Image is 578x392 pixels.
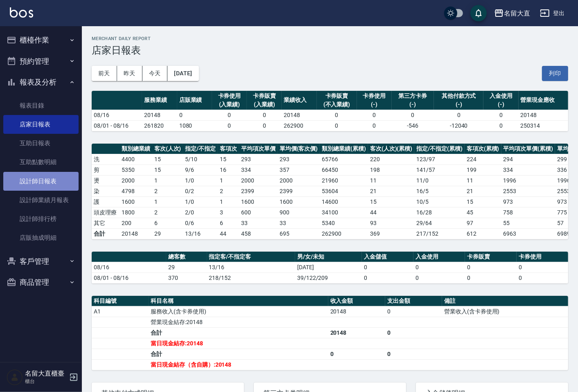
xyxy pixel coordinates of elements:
[92,91,568,131] table: a dense table
[218,175,239,186] td: 1
[207,262,295,273] td: 13/16
[183,175,218,186] td: 1 / 0
[414,186,465,196] td: 16 / 5
[92,110,142,120] td: 08/16
[167,66,199,81] button: [DATE]
[295,262,362,273] td: [DATE]
[320,144,368,154] th: 類別總業績(累積)
[166,273,207,283] td: 370
[183,164,218,175] td: 9 / 6
[207,252,295,262] th: 指定客/不指定客
[92,66,117,81] button: 前天
[413,273,465,283] td: 0
[483,110,518,120] td: 0
[501,218,555,228] td: 55
[414,196,465,207] td: 10 / 5
[465,252,517,262] th: 卡券販賣
[501,186,555,196] td: 2553
[385,349,442,359] td: 0
[414,207,465,218] td: 16 / 28
[7,369,23,385] img: Person
[152,218,183,228] td: 6
[278,144,320,154] th: 單均價(客次價)
[152,154,183,164] td: 15
[149,359,328,370] td: 當日現金結存（含自購）:20148
[120,144,152,154] th: 類別總業績
[239,154,278,164] td: 293
[385,306,442,317] td: 0
[465,262,517,273] td: 0
[166,252,207,262] th: 總客數
[3,134,79,153] a: 互助日報表
[92,175,120,186] td: 燙
[278,175,320,186] td: 2000
[92,154,120,164] td: 洗
[368,196,415,207] td: 15
[501,144,555,154] th: 平均項次單價(累積)
[247,110,282,120] td: 0
[142,110,177,120] td: 20148
[3,210,79,228] a: 設計師排行榜
[3,96,79,115] a: 報表目錄
[152,186,183,196] td: 2
[385,296,442,306] th: 支出金額
[320,186,368,196] td: 53604
[149,327,328,338] td: 合計
[177,110,212,120] td: 0
[218,144,239,154] th: 客項次
[3,228,79,247] a: 店販抽成明細
[442,306,568,317] td: 營業收入(含卡券使用)
[152,175,183,186] td: 1
[212,110,247,120] td: 0
[183,186,218,196] td: 0 / 2
[142,66,168,81] button: 今天
[3,272,79,293] button: 商品管理
[152,228,183,239] td: 29
[485,92,516,100] div: 入金使用
[519,91,568,110] th: 營業現金應收
[362,252,413,262] th: 入金儲值
[278,154,320,164] td: 293
[117,66,142,81] button: 昨天
[183,144,218,154] th: 指定/不指定
[320,196,368,207] td: 14600
[501,175,555,186] td: 1996
[120,218,152,228] td: 200
[120,196,152,207] td: 1600
[519,110,568,120] td: 20148
[3,153,79,171] a: 互助點數明細
[491,5,533,22] button: 名留大直
[470,5,487,21] button: save
[413,262,465,273] td: 0
[282,91,316,110] th: 業績收入
[278,207,320,218] td: 900
[239,228,278,239] td: 458
[414,164,465,175] td: 141 / 57
[239,164,278,175] td: 334
[3,172,79,191] a: 設計師日報表
[465,164,501,175] td: 199
[319,92,355,100] div: 卡券販賣
[249,92,280,100] div: 卡券販賣
[485,100,516,109] div: (-)
[517,252,568,262] th: 卡券使用
[249,100,280,109] div: (入業績)
[465,228,501,239] td: 612
[92,296,149,306] th: 科目編號
[392,110,434,120] td: 0
[414,218,465,228] td: 29 / 64
[385,327,442,338] td: 0
[92,273,166,283] td: 08/01 - 08/16
[218,196,239,207] td: 1
[317,110,357,120] td: 0
[537,6,568,21] button: 登出
[368,207,415,218] td: 44
[317,120,357,131] td: 0
[92,262,166,273] td: 08/16
[517,273,568,283] td: 0
[357,120,392,131] td: 0
[152,207,183,218] td: 2
[278,218,320,228] td: 33
[542,66,568,81] button: 列印
[368,175,415,186] td: 11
